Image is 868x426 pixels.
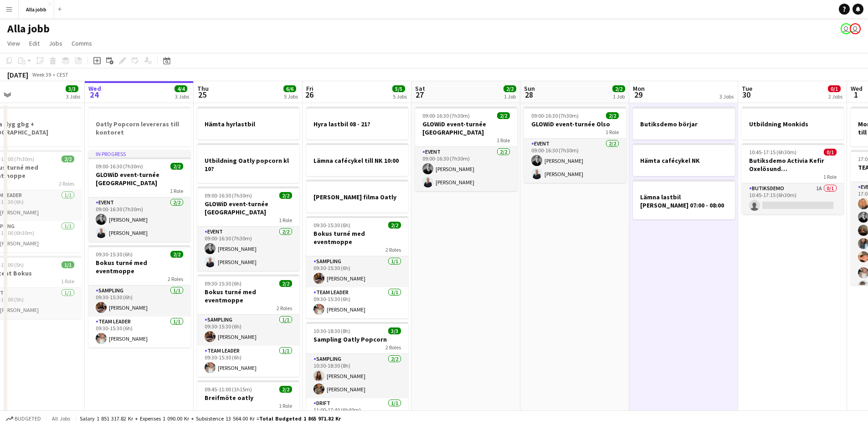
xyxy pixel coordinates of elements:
div: [DATE] [7,70,28,79]
a: Comms [68,37,96,49]
div: CEST [56,71,68,78]
span: Comms [72,39,92,47]
app-user-avatar: Emil Hasselberg [850,23,861,34]
a: Edit [26,37,43,49]
button: Alla jobb [19,0,54,18]
button: Budgeted [5,414,42,424]
span: View [7,39,20,47]
span: Edit [29,39,40,47]
span: Total Budgeted 1 865 971.82 kr [259,415,341,422]
span: Jobs [49,39,62,47]
span: All jobs [50,415,72,422]
a: View [4,37,24,49]
h1: Alla jobb [7,22,50,36]
app-user-avatar: August Löfgren [841,23,852,34]
span: Budgeted [15,416,41,422]
div: Salary 1 851 317.82 kr + Expenses 1 090.00 kr + Subsistence 13 564.00 kr = [80,415,341,422]
span: Week 39 [30,71,53,78]
a: Jobs [45,37,66,49]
